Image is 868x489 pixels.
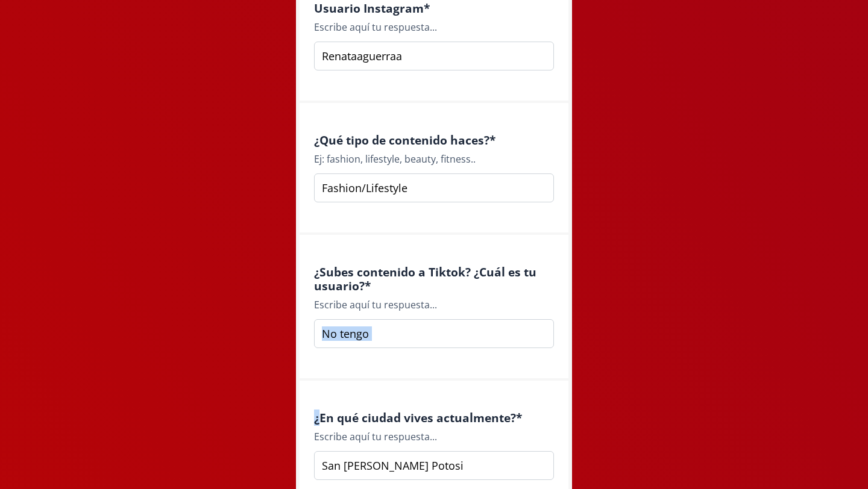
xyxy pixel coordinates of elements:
[314,20,554,34] div: Escribe aquí tu respuesta...
[314,429,554,444] div: Escribe aquí tu respuesta...
[314,451,554,480] input: Type your answer here...
[314,42,554,70] input: Type your answer here...
[314,265,554,293] h4: ¿Subes contenido a Tiktok? ¿Cuál es tu usuario? *
[314,319,554,348] input: Type your answer here...
[314,411,554,425] h4: ¿En qué ciudad vives actualmente? *
[314,152,554,166] div: Ej: fashion, lifestyle, beauty, fitness..
[314,297,554,312] div: Escribe aquí tu respuesta...
[314,1,554,15] h4: Usuario Instagram *
[314,133,554,147] h4: ¿Qué tipo de contenido haces? *
[314,173,554,202] input: Type your answer here...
